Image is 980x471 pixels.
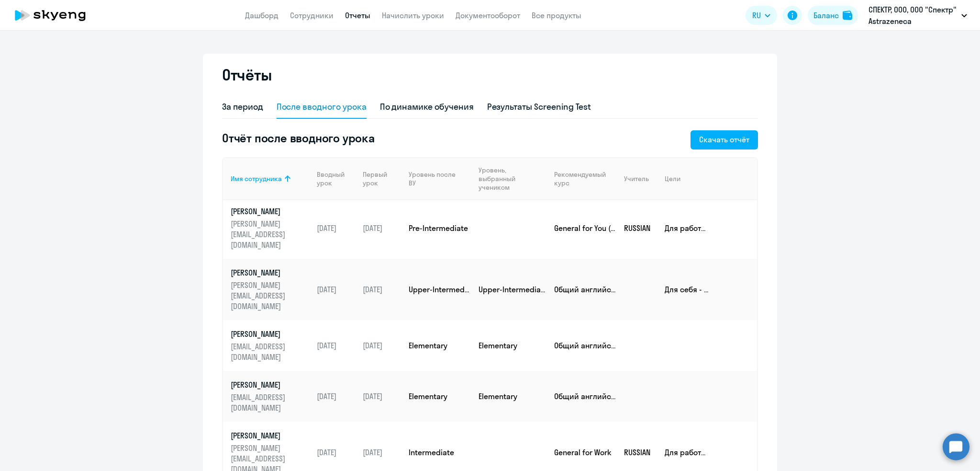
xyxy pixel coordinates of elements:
[231,379,309,413] a: [PERSON_NAME][EMAIL_ADDRESS][DOMAIN_NAME]
[479,166,540,192] div: Уровень, выбранный учеником
[231,329,309,362] a: [PERSON_NAME][EMAIL_ADDRESS][DOMAIN_NAME]
[487,101,591,113] div: Результаты Screening Test
[864,4,972,27] button: СПЕКТР, ООО, ООО "Спектр" Astrazeneca
[843,11,852,20] img: balance
[231,280,309,311] p: [PERSON_NAME][EMAIL_ADDRESS][DOMAIN_NAME]
[345,11,370,20] a: Отчеты
[554,391,616,402] p: Общий английский
[471,259,546,320] td: Upper-Intermediate
[401,197,471,259] td: Pre-Intermediate
[231,206,309,217] p: [PERSON_NAME]
[317,447,355,458] p: [DATE]
[231,430,309,441] p: [PERSON_NAME]
[222,101,263,113] div: За период
[401,259,471,320] td: Upper-Intermediate
[752,10,761,21] span: RU
[554,284,616,295] p: Общий английский
[317,170,355,187] div: Вводный урок
[471,371,546,422] td: Elementary
[363,284,401,295] p: [DATE]
[231,206,309,250] a: [PERSON_NAME][PERSON_NAME][EMAIL_ADDRESS][DOMAIN_NAME]
[554,223,616,233] p: General for You (New General)
[401,320,471,371] td: Elementary
[380,101,474,113] div: По динамике обучения
[363,223,401,233] p: [DATE]
[245,11,278,20] a: Дашборд
[363,391,401,402] p: [DATE]
[231,341,309,362] p: [EMAIL_ADDRESS][DOMAIN_NAME]
[409,170,471,187] div: Уровень после ВУ
[277,101,367,113] div: После вводного урока
[382,11,444,20] a: Начислить уроки
[665,284,710,295] p: Для себя - саморазвитие, чтобы быть образованным человеком; Для себя - Фильмы и сериалы в оригина...
[808,6,858,25] button: Балансbalance
[231,174,309,183] div: Имя сотрудника
[471,320,546,371] td: Elementary
[231,267,309,311] a: [PERSON_NAME][PERSON_NAME][EMAIL_ADDRESS][DOMAIN_NAME]
[746,6,777,25] button: RU
[532,11,581,20] a: Все продукты
[690,130,758,149] button: Скачать отчёт
[665,223,710,233] p: Для работы, Для путешествий
[231,392,309,413] p: [EMAIL_ADDRESS][DOMAIN_NAME]
[222,130,375,146] h5: Отчёт после вводного урока
[290,11,334,20] a: Сотрудники
[222,65,272,84] h2: Отчёты
[231,329,309,339] p: [PERSON_NAME]
[665,174,749,183] div: Цели
[317,284,355,295] p: [DATE]
[616,197,657,259] td: RUSSIAN
[554,340,616,351] p: Общий английский
[231,174,282,183] div: Имя сотрудника
[363,170,394,187] div: Первый урок
[665,447,710,458] p: Для работы, Подготовиться к переезду заграницу
[363,170,401,187] div: Первый урок
[554,170,616,187] div: Рекомендуемый курс
[231,379,309,390] p: [PERSON_NAME]
[665,174,680,183] div: Цели
[317,170,348,187] div: Вводный урок
[624,174,649,183] div: Учитель
[363,340,401,351] p: [DATE]
[554,447,616,458] p: General for Work
[231,218,309,250] p: [PERSON_NAME][EMAIL_ADDRESS][DOMAIN_NAME]
[317,340,355,351] p: [DATE]
[624,174,657,183] div: Учитель
[699,134,749,145] div: Скачать отчёт
[479,166,546,192] div: Уровень, выбранный учеником
[554,170,609,187] div: Рекомендуемый курс
[317,391,355,402] p: [DATE]
[317,223,355,233] p: [DATE]
[456,11,520,20] a: Документооборот
[813,10,839,21] div: Баланс
[409,170,462,187] div: Уровень после ВУ
[363,447,401,458] p: [DATE]
[401,371,471,422] td: Elementary
[231,267,309,278] p: [PERSON_NAME]
[869,4,958,27] p: СПЕКТР, ООО, ООО "Спектр" Astrazeneca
